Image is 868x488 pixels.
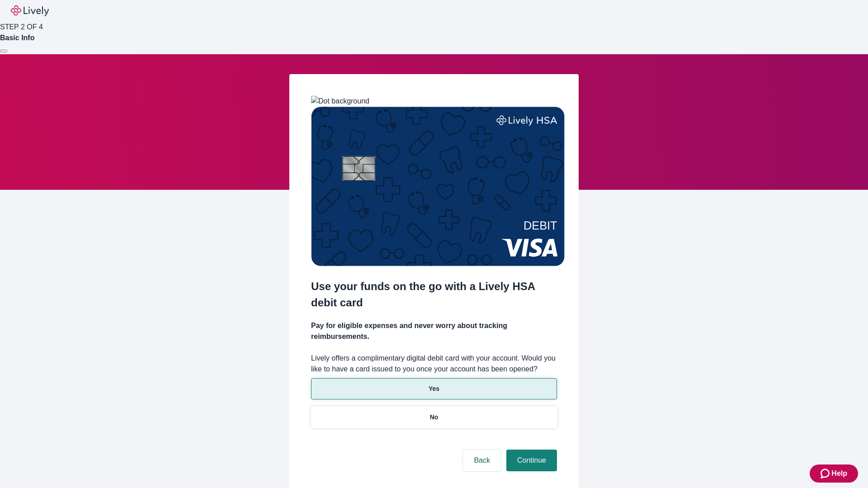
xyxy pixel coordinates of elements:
[311,320,557,342] h4: Pay for eligible expenses and never worry about tracking reimbursements.
[810,465,858,483] button: Zendesk support iconHelp
[311,96,369,107] img: Dot background
[506,450,557,471] button: Continue
[311,407,557,428] button: No
[311,378,557,399] button: Yes
[463,450,501,471] button: Back
[311,278,557,311] h2: Use your funds on the go with a Lively HSA debit card
[430,413,439,422] p: No
[831,468,847,479] span: Help
[821,468,831,479] svg: Zendesk support icon
[311,107,565,266] img: Debit card
[11,5,49,16] img: Lively
[429,384,439,394] p: Yes
[311,353,557,375] label: Lively offers a complimentary digital debit card with your account. Would you like to have a card...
